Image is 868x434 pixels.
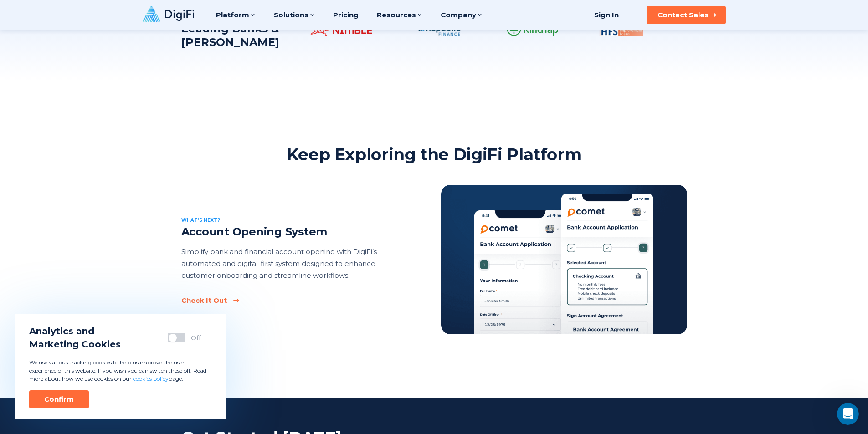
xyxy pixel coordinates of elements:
a: Check It Out [181,296,407,305]
div: Check It Out [181,296,227,305]
div: What’s next? [181,214,407,225]
div: Contact Sales [657,10,709,20]
a: Sign In [583,6,630,24]
h2: Keep Exploring the DigiFi Platform [287,144,582,165]
span: Analytics and [29,325,121,338]
img: Account Opening System Preview [441,185,687,334]
span: Marketing Cookies [29,338,121,351]
a: cookies policy [133,375,169,382]
div: Off [191,333,201,342]
iframe: Intercom live chat [837,403,859,425]
p: Simplify bank and financial account opening with DigiFi’s automated and digital-first system desi... [181,246,407,281]
div: Confirm [44,395,74,404]
button: Contact Sales [647,6,726,24]
button: Confirm [29,390,89,408]
h2: Account Opening System [181,225,407,239]
p: We use various tracking cookies to help us improve the user experience of this website. If you wi... [29,358,211,383]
